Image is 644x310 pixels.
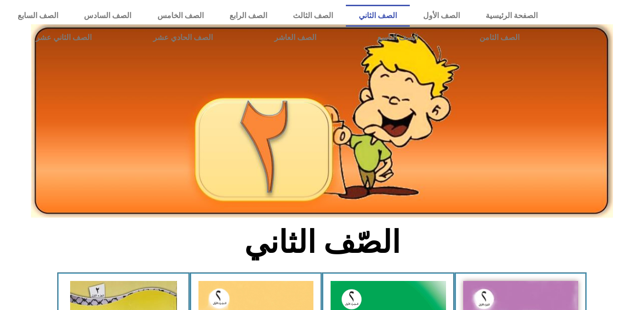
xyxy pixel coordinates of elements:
a: الصفحة الرئيسية [473,5,551,27]
a: الصف الثاني عشر [5,27,122,49]
a: الصف السادس [71,5,144,27]
a: الصف الرابع [217,5,280,27]
h2: الصّف الثاني [165,224,480,261]
a: الصف الثاني [346,5,410,27]
a: الصف الثامن [449,27,551,49]
a: الصف السابع [5,5,71,27]
a: الصف العاشر [243,27,347,49]
a: الصف الخامس [145,5,217,27]
a: الصف التاسع [347,27,449,49]
a: الصف الأول [410,5,472,27]
a: الصف الحادي عشر [122,27,243,49]
a: الصف الثالث [280,5,346,27]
